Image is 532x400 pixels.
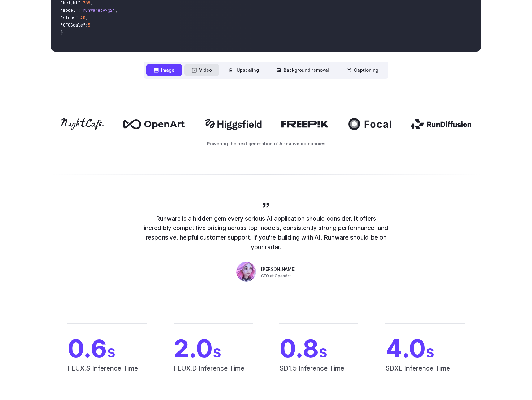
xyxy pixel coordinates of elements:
[222,64,266,76] button: Upscaling
[142,214,390,252] p: Runware is a hidden gem every serious AI application should consider. It offers incredibly compet...
[107,345,115,360] span: S
[80,7,115,13] span: "runware:97@2"
[85,15,88,20] span: ,
[146,64,182,76] button: Image
[61,22,85,28] span: "CFGScale"
[184,64,219,76] button: Video
[426,345,434,360] span: S
[88,22,90,28] span: 5
[261,273,291,279] span: CEO at OpenArt
[385,363,465,385] span: SDXL Inference Time
[319,345,327,360] span: S
[261,266,296,273] span: [PERSON_NAME]
[115,7,118,13] span: ,
[279,336,358,361] span: 0.8
[339,64,386,76] button: Captioning
[385,336,465,361] span: 4.0
[61,30,63,35] span: }
[213,345,221,360] span: S
[61,15,78,20] span: "steps"
[80,15,85,20] span: 40
[269,64,337,76] button: Background removal
[67,363,147,385] span: FLUX.S Inference Time
[67,336,147,361] span: 0.6
[236,262,256,282] img: Person
[174,336,253,361] span: 2.0
[174,363,253,385] span: FLUX.D Inference Time
[51,140,481,147] p: Powering the next generation of AI-native companies
[78,15,80,20] span: :
[279,363,358,385] span: SD1.5 Inference Time
[61,7,78,13] span: "model"
[78,7,80,13] span: :
[85,22,88,28] span: :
